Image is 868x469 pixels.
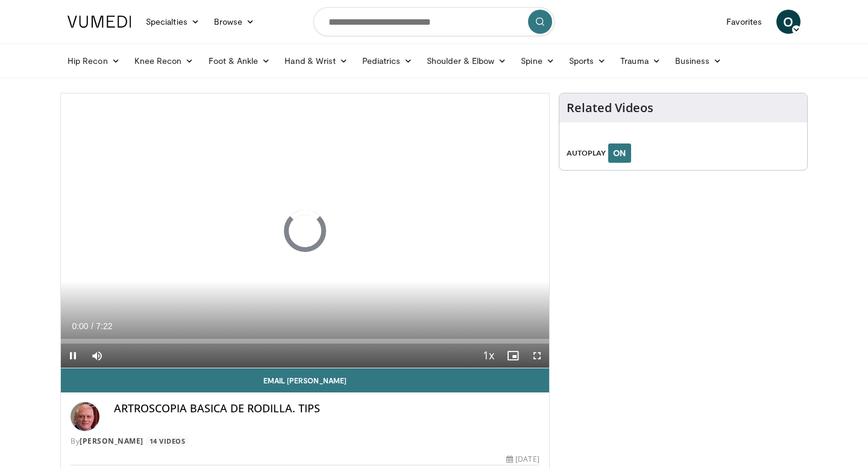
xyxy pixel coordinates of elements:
[61,93,549,368] video-js: Video Player
[145,436,189,447] a: 14 Videos
[608,143,631,163] button: ON
[96,321,112,331] span: 7:22
[277,49,355,73] a: Hand & Wrist
[514,49,561,73] a: Spine
[201,49,278,73] a: Foot & Ankle
[207,10,262,34] a: Browse
[501,344,525,368] button: Enable picture-in-picture mode
[355,49,420,73] a: Pediatrics
[71,402,99,431] img: Avatar
[613,49,668,73] a: Trauma
[60,49,127,73] a: Hip Recon
[525,344,549,368] button: Fullscreen
[420,49,514,73] a: Shoulder & Elbow
[85,344,109,368] button: Mute
[567,148,606,159] span: AUTOPLAY
[114,402,539,415] h4: ARTROSCOPIA BASICA DE RODILLA. TIPS
[313,7,555,36] input: Search topics, interventions
[776,10,800,34] a: O
[139,10,207,34] a: Specialties
[61,339,549,344] div: Progress Bar
[668,49,729,73] a: Business
[72,321,88,331] span: 0:00
[68,16,131,28] img: VuMedi Logo
[477,344,501,368] button: Playback Rate
[567,101,653,115] h4: Related Videos
[91,321,93,331] span: /
[127,49,201,73] a: Knee Recon
[61,368,549,392] a: Email [PERSON_NAME]
[506,454,539,465] div: [DATE]
[562,49,614,73] a: Sports
[80,436,143,446] a: [PERSON_NAME]
[61,344,85,368] button: Pause
[71,436,539,447] div: By
[719,10,769,34] a: Favorites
